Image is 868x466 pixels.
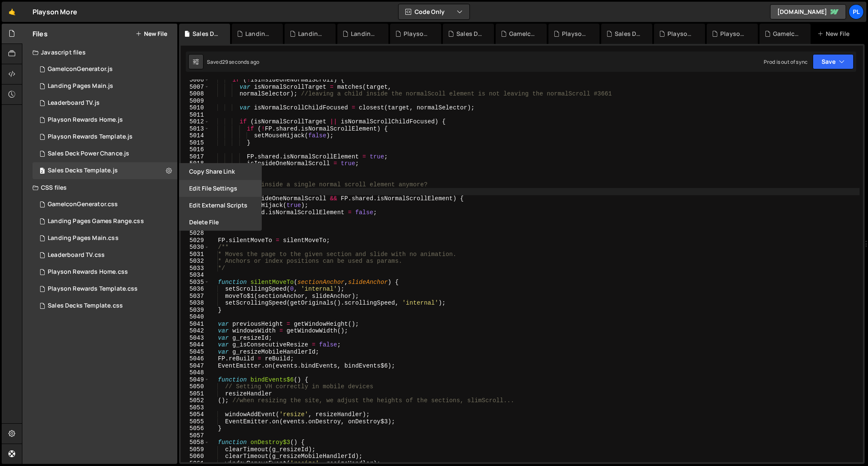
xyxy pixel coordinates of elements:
[181,146,209,153] div: 5016
[181,432,209,439] div: 5057
[193,30,220,38] div: Sales Decks Template.js
[720,30,748,38] div: Playson Rewards Home.js
[179,197,262,214] button: Edit External Scripts
[181,404,209,411] div: 5053
[48,99,100,107] div: Leaderboard TV.js
[48,167,118,174] div: Sales Decks Template.js
[33,213,177,230] div: 15074/39401.css
[764,58,808,65] div: Prod is out of sync
[181,362,209,370] div: 5047
[181,272,209,279] div: 5034
[181,355,209,362] div: 5046
[615,30,642,38] div: Sales Deck Power Chance.js
[404,30,431,38] div: Playson Rewards Home.css
[181,230,209,237] div: 5028
[181,118,209,125] div: 5012
[136,30,167,37] button: New File
[33,29,48,38] h2: Files
[181,98,209,105] div: 5009
[48,251,105,259] div: Leaderboard TV.css
[181,76,209,84] div: 5006
[22,179,177,196] div: CSS files
[33,264,177,281] div: 15074/39402.css
[181,425,209,432] div: 5056
[181,397,209,404] div: 5052
[770,4,846,19] a: [DOMAIN_NAME]
[181,265,209,272] div: 5033
[40,168,45,175] span: 2
[181,84,209,91] div: 5007
[222,58,259,65] div: 29 seconds ago
[298,30,325,38] div: Landing Pages Main.css
[181,132,209,139] div: 5014
[179,163,262,180] button: Copy share link
[817,30,853,38] div: New File
[181,153,209,161] div: 5017
[456,30,484,38] div: Sales Decks Template.css
[181,244,209,251] div: 5030
[33,247,177,264] div: 15074/39405.css
[48,218,144,225] div: Landing Pages Games Range.css
[33,281,177,297] div: 15074/39396.css
[33,145,177,162] div: 15074/40743.js
[179,180,262,197] button: Edit File Settings
[181,313,209,321] div: 5040
[181,300,209,307] div: 5038
[181,411,209,418] div: 5054
[33,128,177,145] div: 15074/39397.js
[33,95,177,112] div: 15074/39404.js
[33,162,177,179] div: 15074/39399.js
[48,201,118,208] div: GameIconGenerator.css
[181,279,209,286] div: 5035
[48,133,133,141] div: Playson Rewards Template.js
[181,335,209,342] div: 5043
[33,297,177,314] div: 15074/39398.css
[48,116,123,124] div: Playson Rewards Home.js
[33,78,177,95] div: 15074/39395.js
[181,112,209,119] div: 5011
[33,230,177,247] div: 15074/39400.css
[351,30,378,38] div: Landing Pages Main.js
[2,2,22,22] a: 🤙
[33,112,177,128] div: 15074/39403.js
[181,258,209,265] div: 5032
[181,341,209,349] div: 5044
[849,4,864,19] a: pl
[181,251,209,258] div: 5031
[22,44,177,61] div: Javascript files
[33,196,177,213] div: 15074/41113.css
[181,307,209,314] div: 5039
[181,446,209,453] div: 5059
[48,150,129,158] div: Sales Deck Power Chance.js
[181,293,209,300] div: 5037
[33,7,77,17] div: Playson More
[181,125,209,133] div: 5013
[399,4,469,19] button: Code Only
[181,349,209,356] div: 5045
[48,65,113,73] div: GameIconGenerator.js
[181,376,209,384] div: 5049
[48,302,123,310] div: Sales Decks Template.css
[181,390,209,398] div: 5051
[181,321,209,328] div: 5041
[813,54,854,69] button: Save
[773,30,800,38] div: GameIconGenerator.js
[667,30,695,38] div: Playson Rewards Template.js
[181,439,209,446] div: 5058
[181,418,209,425] div: 5055
[181,237,209,244] div: 5029
[181,286,209,293] div: 5036
[207,58,259,65] div: Saved
[48,285,138,293] div: Playson Rewards Template.css
[181,160,209,167] div: 5018
[181,383,209,390] div: 5050
[179,214,262,231] button: Delete File
[48,82,113,90] div: Landing Pages Main.js
[48,268,128,276] div: Playson Rewards Home.css
[48,234,119,242] div: Landing Pages Main.css
[245,30,273,38] div: Landing Pages Games Range.css
[181,327,209,335] div: 5042
[181,90,209,98] div: 5008
[562,30,589,38] div: Playson Rewards Template.css
[181,453,209,460] div: 5060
